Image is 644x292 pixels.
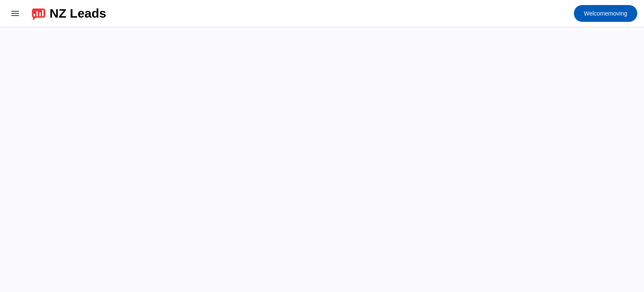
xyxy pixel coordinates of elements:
span: moving [584,8,627,19]
span: Welcome [584,10,608,17]
mat-icon: menu [10,8,20,18]
div: NZ Leads [50,8,106,19]
button: Welcomemoving [574,5,637,22]
img: logo [32,6,45,21]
